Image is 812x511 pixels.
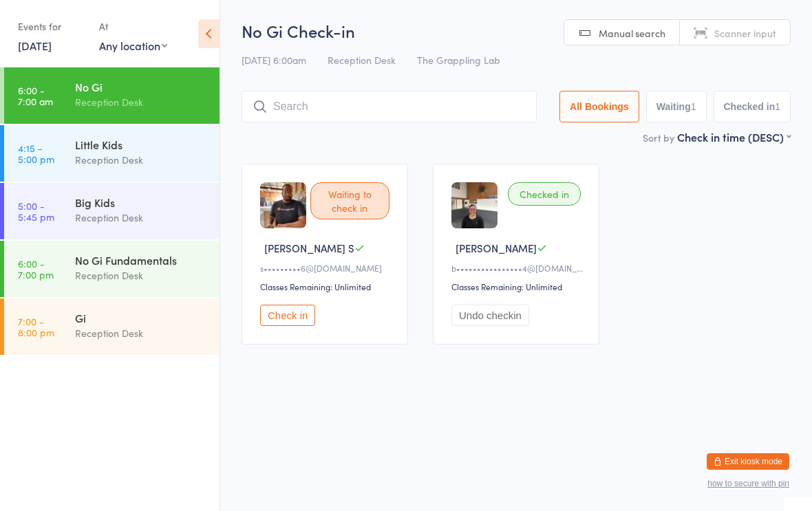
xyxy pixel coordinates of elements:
[260,305,315,326] button: Check in
[75,268,208,283] div: Reception Desk
[714,26,776,40] span: Scanner input
[99,15,167,38] div: At
[451,305,529,326] button: Undo checkin
[328,53,396,67] span: Reception Desk
[4,241,220,297] a: 6:00 -7:00 pmNo Gi FundamentalsReception Desk
[456,241,537,255] span: [PERSON_NAME]
[18,316,54,338] time: 7:00 - 8:00 pm
[75,94,208,110] div: Reception Desk
[18,15,85,38] div: Events for
[677,129,791,144] div: Check in time (DESC)
[75,325,208,341] div: Reception Desk
[18,142,54,164] time: 4:15 - 5:00 pm
[18,258,54,280] time: 6:00 - 7:00 pm
[99,38,167,53] div: Any location
[707,453,789,470] button: Exit kiosk mode
[260,262,394,274] div: s•••••••••6@[DOMAIN_NAME]
[451,281,585,292] div: Classes Remaining: Unlimited
[4,298,220,355] a: 7:00 -8:00 pmGiReception Desk
[18,200,54,222] time: 5:00 - 5:45 pm
[4,67,220,124] a: 6:00 -7:00 amNo GiReception Desk
[75,79,208,94] div: No Gi
[75,195,208,210] div: Big Kids
[451,262,585,274] div: b••••••••••••••••4@[DOMAIN_NAME]
[559,91,639,122] button: All Bookings
[508,182,581,206] div: Checked in
[260,182,306,228] img: image1735945290.png
[4,183,220,239] a: 5:00 -5:45 pmBig KidsReception Desk
[260,281,394,292] div: Classes Remaining: Unlimited
[18,85,53,107] time: 6:00 - 7:00 am
[18,38,52,53] a: [DATE]
[75,152,208,168] div: Reception Desk
[714,91,791,122] button: Checked in1
[4,125,220,182] a: 4:15 -5:00 pmLittle KidsReception Desk
[646,91,707,122] button: Waiting1
[599,26,665,40] span: Manual search
[242,53,306,67] span: [DATE] 6:00am
[691,101,696,112] div: 1
[264,241,354,255] span: [PERSON_NAME] S
[75,137,208,152] div: Little Kids
[417,53,500,67] span: The Grappling Lab
[75,210,208,226] div: Reception Desk
[451,182,498,228] img: image1753740820.png
[643,131,674,144] label: Sort by
[310,182,389,219] div: Waiting to check in
[707,479,789,488] button: how to secure with pin
[75,310,208,325] div: Gi
[242,19,791,42] h2: No Gi Check-in
[75,252,208,268] div: No Gi Fundamentals
[775,101,780,112] div: 1
[242,91,537,122] input: Search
